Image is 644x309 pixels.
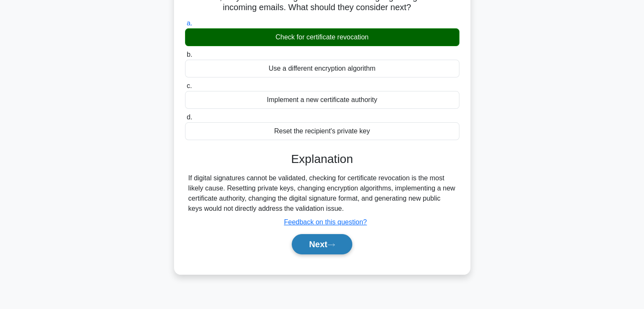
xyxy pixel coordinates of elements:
div: Implement a new certificate authority [185,91,459,109]
span: a. [187,19,192,27]
div: If digital signatures cannot be validated, checking for certificate revocation is the most likely... [188,173,456,214]
span: d. [187,113,192,121]
div: Check for certificate revocation [185,28,459,46]
span: b. [187,51,192,58]
div: Use a different encryption algorithm [185,60,459,77]
h3: Explanation [190,152,454,166]
button: Next [292,234,352,254]
a: Feedback on this question? [284,218,367,226]
div: Reset the recipient's private key [185,122,459,140]
span: c. [187,82,192,89]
